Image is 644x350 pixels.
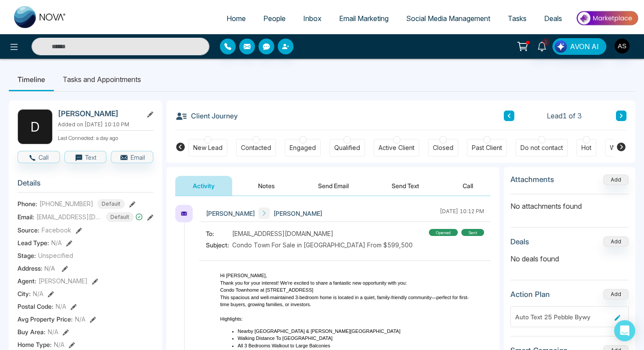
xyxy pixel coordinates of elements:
span: Lead 1 of 3 [547,111,582,121]
span: Default [97,199,125,209]
div: [DATE] 10:12 PM [440,207,484,219]
li: Tasks and Appointments [54,68,150,91]
a: Deals [535,10,571,27]
div: New Lead [193,143,223,152]
span: Email: [18,212,34,221]
span: N/A [51,238,62,247]
h3: Action Plan [510,290,550,299]
div: sent [461,229,484,236]
span: [PERSON_NAME] [273,209,322,218]
a: People [255,10,294,27]
button: Call [18,151,60,163]
div: Hot [581,143,591,152]
div: D [18,109,53,144]
span: N/A [54,340,64,349]
span: Phone: [18,199,37,208]
h3: Details [18,179,153,192]
img: Nova CRM Logo [14,6,67,28]
span: Add [603,175,629,183]
a: Email Marketing [330,10,397,27]
span: Lead Type: [18,238,49,247]
span: [PERSON_NAME] [206,209,255,218]
div: Past Client [472,143,502,152]
span: Avg Property Price : [18,314,73,324]
span: Social Media Management [406,14,490,23]
button: Email [111,151,153,163]
a: Social Media Management [397,10,499,27]
button: Notes [241,176,292,196]
span: [EMAIL_ADDRESS][DOMAIN_NAME] [36,212,102,221]
span: Agent: [18,276,36,286]
span: N/A [44,264,55,272]
span: To: [206,229,232,238]
img: Market-place.gif [575,8,639,28]
span: City : [18,289,31,298]
span: Condo Town For Sale in [GEOGRAPHIC_DATA] From $599,500 [232,240,413,250]
span: 1 [542,38,550,46]
h3: Deals [510,237,529,246]
span: Home [226,14,246,23]
span: AVON AI [570,41,599,52]
span: N/A [56,302,66,311]
button: Send Email [301,176,366,196]
h3: Client Journey [175,109,238,122]
div: Open Intercom Messenger [614,320,635,341]
button: Send Text [374,176,437,196]
img: Lead Flow [555,40,567,53]
span: N/A [33,289,43,298]
div: Closed [433,143,453,152]
span: [EMAIL_ADDRESS][DOMAIN_NAME] [232,229,333,238]
span: [PERSON_NAME] [39,276,88,286]
div: Warm [610,143,626,152]
span: Source: [18,225,39,235]
li: Timeline [9,68,54,91]
span: Inbox [303,14,322,23]
a: 1 [531,38,552,54]
span: Buy Area : [18,327,46,336]
div: Active Client [379,143,414,152]
div: Qualified [334,143,360,152]
button: Activity [175,176,232,196]
span: Facebook [42,225,71,235]
button: Add [603,289,629,300]
p: No deals found [510,254,629,264]
span: [PHONE_NUMBER] [39,199,93,208]
span: Address: [18,264,55,273]
div: Engaged [290,143,316,152]
span: Deals [544,14,562,23]
a: Tasks [499,10,535,27]
a: Home [218,10,255,27]
div: Contacted [241,143,271,152]
span: N/A [48,327,58,336]
span: Stage: [18,251,36,260]
button: Call [445,176,491,196]
div: Do not contact [520,143,563,152]
span: Home Type : [18,340,52,349]
span: People [263,14,286,23]
img: User Avatar [615,39,630,54]
p: No attachments found [510,194,629,211]
span: Default [106,212,134,222]
span: Postal Code : [18,302,53,311]
p: Last Connected: a day ago [58,132,153,142]
span: Unspecified [38,251,73,260]
span: Email Marketing [339,14,389,23]
button: Add [603,236,629,247]
a: Inbox [294,10,330,27]
h2: [PERSON_NAME] [58,109,139,118]
div: Auto Text 25 Pebble Bywy [515,312,611,321]
button: Text [64,151,107,163]
span: Subject: [206,240,232,250]
span: Tasks [508,14,527,23]
button: AVON AI [552,38,606,55]
h3: Attachments [510,175,554,184]
span: N/A [75,314,85,324]
div: Opened [429,229,458,236]
p: Added on [DATE] 10:10 PM [58,121,153,129]
button: Add [603,175,629,185]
